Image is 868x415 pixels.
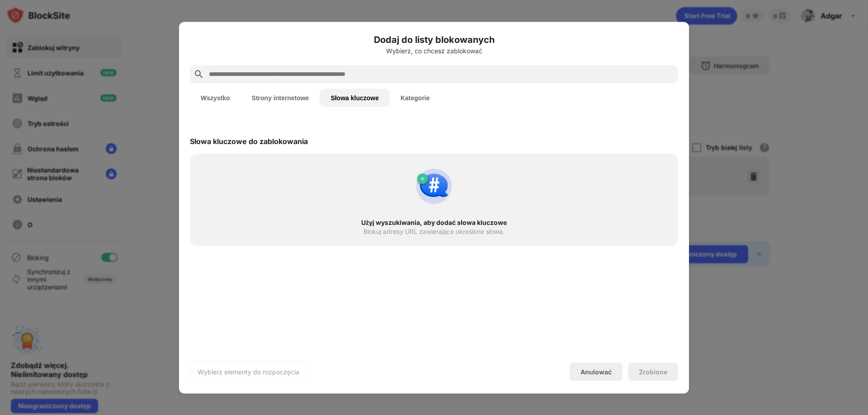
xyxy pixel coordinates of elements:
[201,94,230,101] font: Wszystko
[320,89,390,107] button: Słowa kluczowe
[386,47,482,54] font: Wybierz, co chcesz zablokować
[390,89,441,107] button: Kategorie
[363,227,505,235] font: Blokuj adresy URL zawierające określone słowa.
[190,136,308,145] font: Słowa kluczowe do zablokowania
[190,89,241,107] button: Wszystko
[361,218,507,226] font: Użyj wyszukiwania, aby dodać słowa kluczowe
[401,94,430,101] font: Kategorie
[639,368,667,375] font: Zrobione
[412,164,456,208] img: block-by-keyword.svg
[580,368,612,376] font: Anulować
[241,89,320,107] button: Strony internetowe
[193,69,204,79] img: search.svg
[374,34,495,45] font: Dodaj do listy blokowanych
[252,94,309,101] font: Strony internetowe
[198,368,299,375] font: Wybierz elementy do rozpoczęcia
[330,94,379,101] font: Słowa kluczowe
